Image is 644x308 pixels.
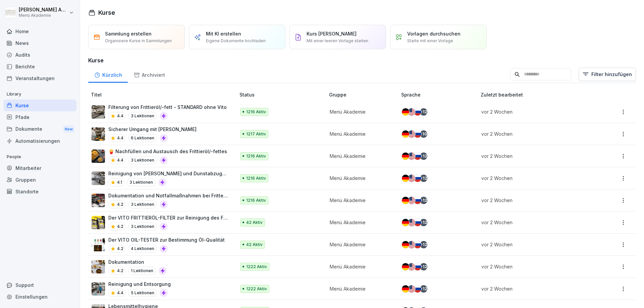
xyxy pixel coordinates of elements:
p: vor 2 Wochen [481,263,588,270]
p: Menü Akademie [330,285,390,292]
p: 1 Lektionen [128,267,156,275]
div: Dokumente [3,123,76,135]
img: ru.svg [414,152,421,160]
p: Menü Akademie [330,263,390,270]
img: de.svg [402,219,409,226]
p: vor 2 Wochen [481,219,588,226]
img: cuv45xaybhkpnu38aw8lcrqq.png [92,149,105,163]
div: + 12 [420,241,427,248]
a: Gruppen [3,174,76,186]
p: Vorlagen durchsuchen [407,30,461,37]
div: + 12 [420,152,427,160]
img: ru.svg [414,130,421,138]
p: Der VITO OIL-TESTER zur Bestimmung Öl-Qualität [108,236,225,243]
p: Reinigung von [PERSON_NAME] und Dunstabzugshauben [108,170,229,177]
p: Organisiere Kurse in Sammlungen [105,38,172,44]
p: Sicherer Umgang mit [PERSON_NAME] [108,126,197,133]
a: News [3,37,76,49]
p: Der VITO FRITTIERÖL-FILTER zur Reinigung des Frittieröls [108,214,229,221]
img: de.svg [402,152,409,160]
p: 42 Aktiv [246,242,263,248]
p: 6 Lektionen [128,134,157,142]
p: 4.4 [117,135,123,141]
img: lxawnajjsce9vyoprlfqagnf.png [92,216,105,229]
p: vor 2 Wochen [481,285,588,292]
a: Veranstaltungen [3,72,76,84]
p: Menü Akademie [330,130,390,137]
a: Einstellungen [3,291,76,303]
p: 4.1 [117,179,122,185]
p: 1216 Aktiv [246,197,266,203]
img: jg117puhp44y4en97z3zv7dk.png [92,260,105,273]
p: 4.4 [117,157,123,163]
a: Automatisierungen [3,135,76,147]
p: Menü Akademie [330,197,390,204]
img: nskg7vq6i7f4obzkcl4brg5j.png [92,282,105,296]
img: us.svg [408,175,415,182]
a: Mitarbeiter [3,162,76,174]
a: Berichte [3,61,76,72]
div: + 12 [420,219,427,226]
a: Audits [3,49,76,61]
p: vor 2 Wochen [481,197,588,204]
div: + 10 [420,130,427,138]
img: us.svg [408,285,415,293]
a: DokumenteNew [3,123,76,135]
img: us.svg [408,152,415,160]
p: Menü Akademie [330,152,390,160]
p: 3 Lektionen [128,112,157,120]
img: us.svg [408,241,415,248]
div: New [63,125,74,133]
a: Kurse [3,100,76,111]
img: de.svg [402,175,409,182]
img: ru.svg [414,175,421,182]
p: Sprache [401,91,478,98]
img: de.svg [402,108,409,116]
img: t30obnioake0y3p0okzoia1o.png [92,194,105,207]
p: vor 2 Wochen [481,130,588,137]
img: ru.svg [414,219,421,226]
p: Menü Akademie [330,175,390,182]
p: [PERSON_NAME] Ahlers [19,7,68,13]
img: ru.svg [414,263,421,270]
p: Menü Akademie [330,108,390,115]
p: People [3,151,76,162]
a: Kürzlich [88,66,128,83]
p: Kurs [PERSON_NAME] [307,30,357,37]
p: 🍟 Nachfüllen und Austausch des Frittieröl/-fettes [108,148,227,155]
p: 42 Aktiv [246,220,263,226]
a: Archiviert [128,66,171,83]
div: Standorte [3,186,76,197]
p: 5 Lektionen [128,289,157,297]
p: 3 Lektionen [127,178,156,186]
p: 1216 Aktiv [246,109,266,115]
p: 4.2 [117,201,123,207]
button: Filter hinzufügen [579,68,636,81]
p: Titel [91,91,237,98]
p: Eigene Dokumente hochladen [206,38,266,44]
p: 3 Lektionen [128,200,157,208]
p: vor 2 Wochen [481,108,588,115]
div: + 12 [420,108,427,116]
p: 4.4 [117,113,123,119]
p: vor 2 Wochen [481,241,588,248]
img: ru.svg [414,108,421,116]
p: Gruppe [329,91,398,98]
img: ru.svg [414,197,421,204]
p: Starte mit einer Vorlage [407,38,453,44]
p: Library [3,89,76,100]
p: Zuletzt bearbeitet [481,91,596,98]
p: 1222 Aktiv [246,286,267,292]
p: Filterung von Frittieröl/-fett - STANDARD ohne Vito [108,104,227,111]
a: Home [3,25,76,37]
img: oyzz4yrw5r2vs0n5ee8wihvj.png [92,127,105,141]
a: Pfade [3,111,76,123]
p: 4.2 [117,246,123,252]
